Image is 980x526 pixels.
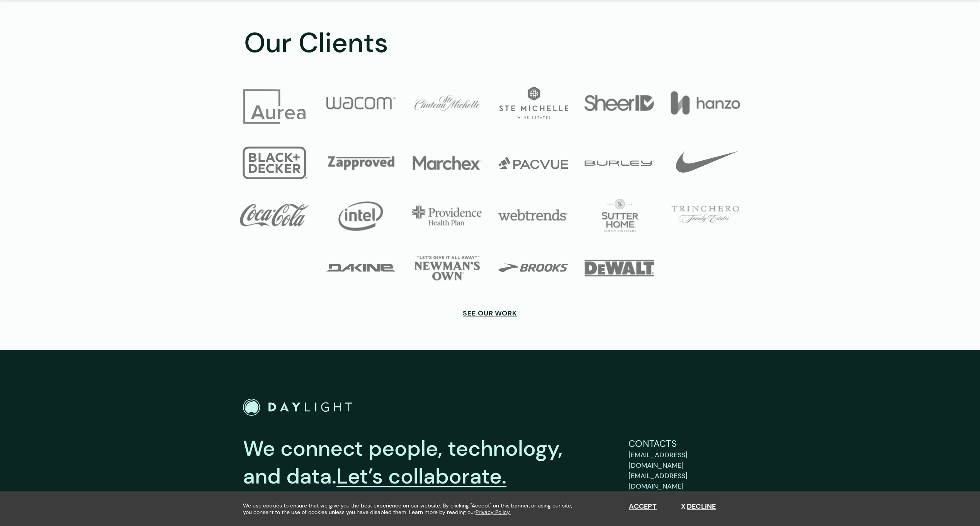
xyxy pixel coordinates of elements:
[240,199,309,232] img: Coca-Cola Logo
[240,87,309,127] img: Aurea Logo
[584,199,654,232] img: Sutter Home Logo
[476,509,511,516] a: Privacy Policy.
[463,309,517,317] a: See Our Work
[326,251,396,284] img: Dakine Logo
[413,146,482,179] img: Marchex Logo
[326,146,396,179] img: Zapproved Logo
[628,471,737,492] a: sales@bydaylight.com
[671,199,740,232] img: Trinchero Logo
[629,502,657,511] button: Accept
[498,87,568,119] img: Ste. Michelle Logo
[584,251,654,284] img: DeWALT Logo
[326,87,396,119] img: Wacom Logo
[412,199,482,232] img: Providence Logo
[243,399,352,416] img: The Daylight Studio Logo
[584,87,654,119] img: SheerID Logo
[498,251,568,284] img: Brooks Logo
[413,251,482,284] img: Newmans Own Logo
[628,450,688,470] span: [EMAIL_ADDRESS][DOMAIN_NAME]
[681,502,716,511] button: Decline
[671,87,740,119] img: Hanzo Logo
[628,471,688,491] span: [EMAIL_ADDRESS][DOMAIN_NAME]
[243,502,579,516] span: We use cookies to ensure that we give you the best experience on our website. By clicking "Accept...
[498,146,568,179] img: Pacvue logo
[584,146,654,179] img: Burley Logo
[498,199,568,232] img: Webtrends Logo
[243,399,352,416] a: Go to Home Page
[240,146,309,179] img: Black and decker Logo
[413,87,482,119] img: Chateau Ste Michelle Logo
[628,450,737,471] a: support@bydaylight.com
[671,146,740,179] img: Nike Logo
[628,437,737,451] p: Contacts
[336,462,506,490] a: Let’s collaborate.
[326,199,396,232] img: Intel Logo
[244,27,755,59] h2: Our Clients
[243,435,605,490] p: We connect people, technology, and data.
